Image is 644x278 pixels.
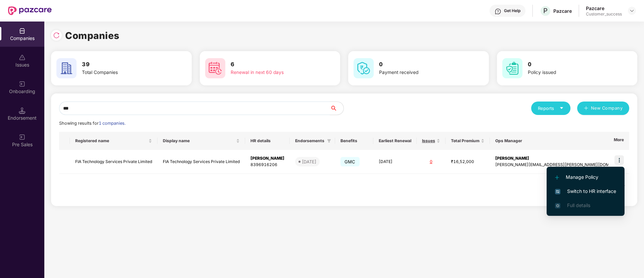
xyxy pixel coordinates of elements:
span: Registered name [75,138,147,144]
span: caret-down [559,106,564,110]
img: svg+xml;base64,PHN2ZyB3aWR0aD0iMjAiIGhlaWdodD0iMjAiIHZpZXdCb3g9IjAgMCAyMCAyMCIgZmlsbD0ibm9uZSIgeG... [19,134,26,141]
div: Pazcare [553,8,572,14]
td: [DATE] [373,150,417,174]
span: Full details [567,202,590,208]
div: [PERSON_NAME] [250,155,284,162]
th: Earliest Renewal [373,132,417,150]
img: svg+xml;base64,PHN2ZyB4bWxucz0iaHR0cDovL3d3dy53My5vcmcvMjAwMC9zdmciIHdpZHRoPSIxMi4yMDEiIGhlaWdodD... [555,175,559,180]
span: plus [584,106,588,111]
span: Switch to HR interface [555,188,616,195]
div: Renewal in next 60 days [231,69,315,76]
div: Customer_success [586,11,622,17]
img: svg+xml;base64,PHN2ZyB3aWR0aD0iMjAiIGhlaWdodD0iMjAiIHZpZXdCb3g9IjAgMCAyMCAyMCIgZmlsbD0ibm9uZSIgeG... [19,81,26,87]
img: svg+xml;base64,PHN2ZyB4bWxucz0iaHR0cDovL3d3dy53My5vcmcvMjAwMC9zdmciIHdpZHRoPSIxNiIgaGVpZ2h0PSIxNi... [555,189,560,194]
div: Total Companies [82,69,167,76]
th: Benefits [335,132,373,150]
span: filter [326,137,332,145]
th: More [608,132,629,150]
span: Showing results for [59,121,126,126]
img: icon [614,155,624,165]
img: svg+xml;base64,PHN2ZyBpZD0iQ29tcGFuaWVzIiB4bWxucz0iaHR0cDovL3d3dy53My5vcmcvMjAwMC9zdmciIHdpZHRoPS... [19,28,26,34]
img: svg+xml;base64,PHN2ZyB4bWxucz0iaHR0cDovL3d3dy53My5vcmcvMjAwMC9zdmciIHdpZHRoPSI2MCIgaGVpZ2h0PSI2MC... [354,58,374,78]
img: svg+xml;base64,PHN2ZyBpZD0iSGVscC0zMngzMiIgeG1sbnM9Imh0dHA6Ly93d3cudzMub3JnLzIwMDAvc3ZnIiB3aWR0aD... [495,8,501,15]
h1: Companies [65,28,120,43]
span: Display name [163,138,235,144]
div: [DATE] [302,158,316,165]
div: 8396916206 [250,162,284,168]
span: Manage Policy [555,173,616,181]
h3: 0 [528,60,612,69]
span: Issues [422,138,435,144]
img: svg+xml;base64,PHN2ZyB4bWxucz0iaHR0cDovL3d3dy53My5vcmcvMjAwMC9zdmciIHdpZHRoPSI2MCIgaGVpZ2h0PSI2MC... [205,58,225,78]
h3: 6 [231,60,315,69]
div: Reports [538,105,564,112]
img: svg+xml;base64,PHN2ZyB4bWxucz0iaHR0cDovL3d3dy53My5vcmcvMjAwMC9zdmciIHdpZHRoPSI2MCIgaGVpZ2h0PSI2MC... [502,58,522,78]
img: svg+xml;base64,PHN2ZyBpZD0iRHJvcGRvd24tMzJ4MzIiIHhtbG5zPSJodHRwOi8vd3d3LnczLm9yZy8yMDAwL3N2ZyIgd2... [629,8,635,13]
th: Total Premium [446,132,490,150]
span: GMC [340,157,360,166]
span: Endorsements [295,138,324,144]
span: Total Premium [451,138,479,144]
button: plusNew Company [577,102,629,115]
div: ₹16,52,000 [451,159,485,165]
th: HR details [245,132,290,150]
span: 1 companies. [99,121,126,126]
div: [PERSON_NAME][EMAIL_ADDRESS][PERSON_NAME][DOMAIN_NAME] [495,162,631,168]
img: svg+xml;base64,PHN2ZyBpZD0iSXNzdWVzX2Rpc2FibGVkIiB4bWxucz0iaHR0cDovL3d3dy53My5vcmcvMjAwMC9zdmciIH... [19,54,26,61]
h3: 39 [82,60,167,69]
th: Registered name [70,132,157,150]
img: svg+xml;base64,PHN2ZyB3aWR0aD0iMTQuNSIgaGVpZ2h0PSIxNC41IiB2aWV3Qm94PSIwIDAgMTYgMTYiIGZpbGw9Im5vbm... [19,107,26,114]
h3: 0 [379,60,464,69]
div: 0 [422,159,440,165]
span: Ops Manager [495,138,626,144]
img: svg+xml;base64,PHN2ZyB4bWxucz0iaHR0cDovL3d3dy53My5vcmcvMjAwMC9zdmciIHdpZHRoPSI2MCIgaGVpZ2h0PSI2MC... [56,58,77,78]
img: svg+xml;base64,PHN2ZyB4bWxucz0iaHR0cDovL3d3dy53My5vcmcvMjAwMC9zdmciIHdpZHRoPSIxNi4zNjMiIGhlaWdodD... [555,203,560,208]
div: Pazcare [586,5,622,11]
td: FIA Technology Services Private Limited [70,150,157,174]
div: Policy issued [528,69,612,76]
span: search [330,106,343,111]
span: New Company [591,105,623,112]
span: P [543,7,548,15]
img: New Pazcare Logo [8,6,52,15]
th: Issues [417,132,446,150]
img: svg+xml;base64,PHN2ZyBpZD0iUmVsb2FkLTMyeDMyIiB4bWxucz0iaHR0cDovL3d3dy53My5vcmcvMjAwMC9zdmciIHdpZH... [53,32,60,39]
button: search [330,102,344,115]
th: Display name [157,132,245,150]
span: filter [327,139,331,143]
div: Payment received [379,69,464,76]
div: Get Help [504,8,520,13]
div: [PERSON_NAME] [495,155,631,162]
td: FIA Technology Services Private Limited [157,150,245,174]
